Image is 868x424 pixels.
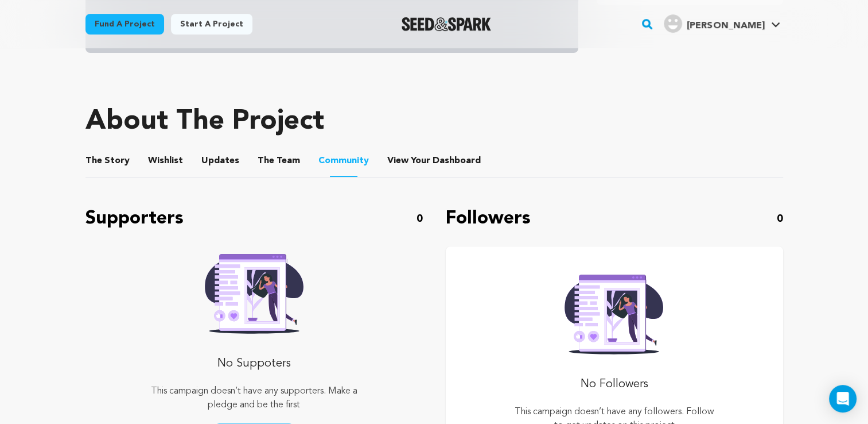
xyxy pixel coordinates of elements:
span: Story [85,154,130,168]
div: Open Intercom Messenger [829,385,857,413]
p: Supporters [85,205,184,233]
span: Team [258,154,300,168]
p: Followers [446,205,531,233]
span: Your [387,154,483,168]
span: Community [318,154,369,168]
span: The [85,154,102,168]
a: Fund a project [85,14,164,34]
img: user.png [664,14,682,33]
span: Jahnei S.'s Profile [661,12,783,36]
a: Start a project [171,14,252,34]
span: Updates [201,154,239,168]
span: Wishlist [148,154,183,168]
h1: About The Project [85,108,324,136]
a: Jahnei S.'s Profile [661,12,783,33]
img: Seed&Spark Logo Dark Mode [402,17,492,31]
span: Dashboard [433,154,481,168]
a: Seed&Spark Homepage [402,17,492,31]
span: [PERSON_NAME] [687,21,764,30]
p: No Suppoters [142,352,367,375]
p: 0 [777,211,783,227]
span: The [258,154,274,168]
img: Seed&Spark Rafiki Image [196,246,313,334]
img: Seed&Spark Rafiki Image [555,267,672,354]
div: Jahnei S.'s Profile [664,14,764,33]
a: ViewYourDashboard [387,154,483,168]
p: 0 [417,211,423,227]
p: This campaign doesn’t have any supporters. Make a pledge and be the first [142,384,367,412]
p: No Followers [509,373,719,396]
